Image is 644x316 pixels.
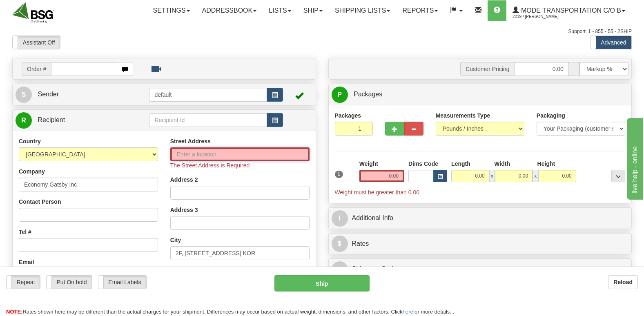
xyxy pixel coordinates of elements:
a: Ship [297,0,329,21]
b: Reload [613,279,633,285]
span: S [16,87,32,103]
label: Packages [335,111,361,120]
span: I [332,210,348,227]
span: Order # [22,62,51,76]
a: Addressbook [196,0,263,21]
label: Email [19,258,34,266]
a: IAdditional Info [332,210,629,227]
iframe: chat widget [625,116,643,200]
a: $Rates [332,236,629,252]
label: Tel # [19,228,31,236]
span: Recipient [38,116,65,123]
div: Support: 1 - 855 - 55 - 2SHIP [12,28,632,35]
img: logo2219.jpg [12,2,54,23]
label: Height [537,160,555,168]
label: Assistant Off [13,36,60,49]
div: ... [611,170,625,182]
label: Country [19,137,41,145]
label: Weight [359,160,378,168]
a: here [403,309,413,315]
span: Sender [38,91,59,98]
label: Address 3 [170,206,198,214]
span: P [332,87,348,103]
button: Ship [274,275,370,292]
label: Width [494,160,510,168]
a: P Packages [332,86,629,103]
a: R Recipient [16,112,134,129]
span: $ [332,236,348,252]
a: Lists [263,0,297,21]
span: R [16,112,32,129]
span: Mode Transportation c/o B [519,7,621,14]
label: Put On hold [47,276,92,289]
a: Shipping lists [329,0,396,21]
span: 1 [335,171,343,178]
span: The Street Address is Required [170,162,250,169]
input: Recipient Id [149,113,267,127]
label: Street Address [170,137,211,145]
label: Email Labels [98,276,146,289]
span: Customer Pricing [460,62,514,76]
a: S Sender [16,86,149,103]
span: x [489,170,495,182]
a: Reports [396,0,444,21]
a: Mode Transportation c/o B 2219 / [PERSON_NAME] [506,0,631,21]
label: Company [19,167,45,176]
label: Measurements Type [436,111,490,120]
input: Enter a location [170,147,310,161]
label: Contact Person [19,198,61,206]
span: NOTE: [6,309,22,315]
label: Dims Code [408,160,438,168]
div: live help - online [6,5,76,15]
span: Packages [354,91,382,98]
label: Address 2 [170,176,198,184]
label: City [170,236,181,244]
span: 2219 / [PERSON_NAME] [513,13,574,21]
span: Weight must be greater than 0.00 [335,189,420,196]
input: Sender Id [149,88,267,102]
label: State / Province [170,266,213,274]
span: O [332,261,348,278]
label: Repeat [7,276,40,289]
label: Packaging [537,111,565,120]
label: Advanced [591,36,631,49]
label: Length [451,160,470,168]
span: x [533,170,538,182]
button: Reload [608,275,638,289]
a: Settings [147,0,196,21]
a: OShipment Options [332,261,629,278]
